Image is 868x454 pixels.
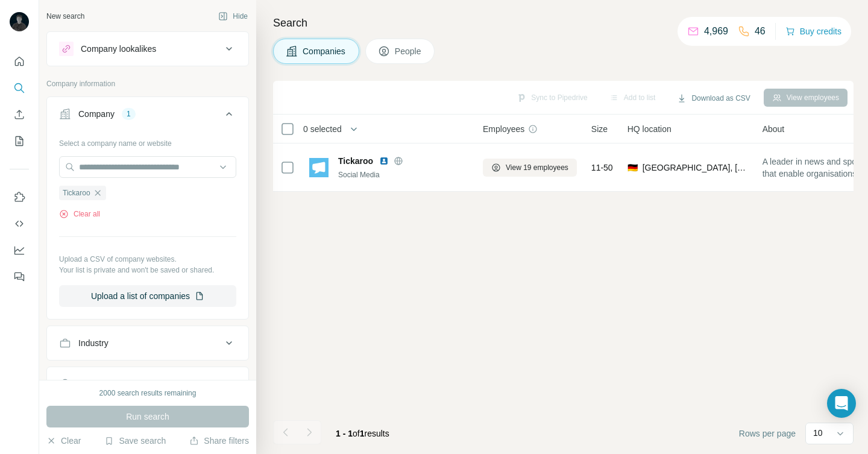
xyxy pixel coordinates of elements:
span: About [763,123,785,135]
p: Company information [46,78,249,89]
button: Company1 [47,99,248,133]
span: HQ location [627,123,671,135]
span: Size [591,123,608,135]
button: Quick start [10,51,29,72]
div: 1 [122,109,136,119]
p: 4,969 [704,24,728,39]
span: [GEOGRAPHIC_DATA], [GEOGRAPHIC_DATA] [643,162,748,174]
button: Hide [210,7,256,25]
button: Use Surfe API [10,213,29,235]
div: Social Media [338,169,468,180]
span: Tickaroo [63,188,90,198]
p: 46 [755,24,766,39]
img: LinkedIn logo [379,156,389,166]
div: Industry [78,337,108,349]
span: 11-50 [591,162,613,174]
img: Logo of Tickaroo [309,158,329,177]
button: Clear all [59,209,100,219]
div: New search [46,11,84,22]
span: results [336,429,389,438]
button: Enrich CSV [10,104,29,125]
button: Search [10,77,29,99]
button: Share filters [189,435,249,447]
div: Select a company name or website [59,133,236,149]
span: of [353,429,360,438]
button: Download as CSV [668,89,758,107]
div: Company lookalikes [81,43,156,55]
span: Tickaroo [338,155,373,167]
button: My lists [10,130,29,152]
span: Rows per page [739,427,796,440]
span: View 19 employees [506,162,568,173]
button: Dashboard [10,239,29,261]
span: Employees [483,123,524,135]
p: 10 [813,427,823,439]
button: Upload a list of companies [59,285,236,307]
button: Company lookalikes [47,34,248,63]
span: People [395,45,423,57]
img: Avatar [10,12,29,31]
button: Clear [46,435,81,447]
h4: Search [273,14,854,31]
span: 1 - 1 [336,429,353,438]
button: Feedback [10,266,29,288]
div: Open Intercom Messenger [827,389,856,418]
div: Company [78,108,115,120]
button: Use Surfe on LinkedIn [10,186,29,208]
span: 🇩🇪 [627,162,638,174]
button: Industry [47,329,248,358]
span: 0 selected [303,123,342,135]
span: Companies [303,45,347,57]
div: 2000 search results remaining [99,388,197,399]
div: HQ location [78,378,122,390]
button: Save search [104,435,166,447]
span: 1 [360,429,365,438]
p: Upload a CSV of company websites. [59,254,236,265]
p: Your list is private and won't be saved or shared. [59,265,236,276]
button: HQ location [47,370,248,403]
button: Buy credits [785,23,841,40]
button: View 19 employees [483,159,577,177]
